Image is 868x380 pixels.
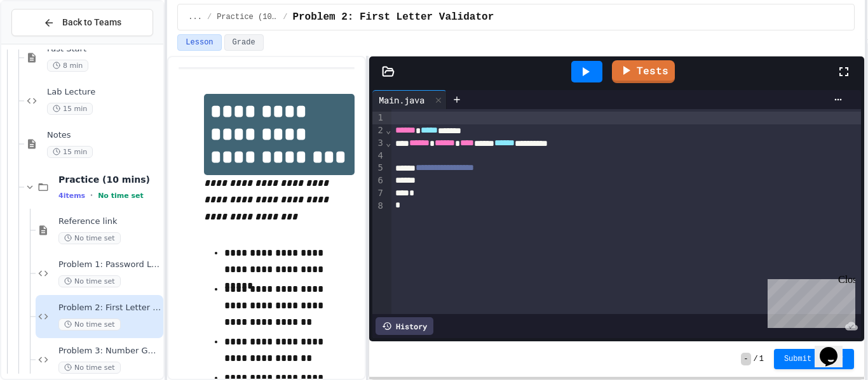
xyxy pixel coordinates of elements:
[62,16,121,29] span: Back to Teams
[58,275,121,287] span: No time set
[372,124,385,137] div: 2
[47,103,93,115] span: 15 min
[372,174,385,187] div: 6
[217,12,278,22] span: Practice (10 mins)
[292,10,494,25] span: Problem 2: First Letter Validator
[207,12,212,22] span: /
[372,93,431,107] div: Main.java
[58,232,121,244] span: No time set
[58,216,161,227] span: Reference link
[759,354,764,364] span: 1
[58,303,161,313] span: Problem 2: First Letter Validator
[815,329,855,367] iframe: chat widget
[188,12,202,22] span: ...
[5,5,88,81] div: Chat with us now!Close
[385,138,391,148] span: Fold line
[372,137,385,150] div: 3
[372,162,385,174] div: 5
[741,353,750,365] span: -
[283,12,287,22] span: /
[372,90,447,109] div: Main.java
[47,44,161,55] span: Fast Start
[58,362,121,374] span: No time set
[224,34,264,51] button: Grade
[754,354,758,364] span: /
[98,192,144,200] span: No time set
[372,112,385,124] div: 1
[612,60,675,83] a: Tests
[58,259,161,270] span: Problem 1: Password Length Checker
[376,317,433,335] div: History
[58,318,121,331] span: No time set
[47,146,93,158] span: 15 min
[11,9,153,36] button: Back to Teams
[47,60,88,72] span: 8 min
[58,174,161,185] span: Practice (10 mins)
[58,346,161,357] span: Problem 3: Number Guessing Game
[47,87,161,98] span: Lab Lecture
[90,190,93,200] span: •
[372,187,385,200] div: 7
[58,192,85,200] span: 4 items
[763,274,855,328] iframe: chat widget
[385,125,391,135] span: Fold line
[177,34,221,51] button: Lesson
[774,349,854,369] button: Submit Answer
[372,150,385,162] div: 4
[372,200,385,213] div: 8
[784,354,844,364] span: Submit Answer
[47,130,161,141] span: Notes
